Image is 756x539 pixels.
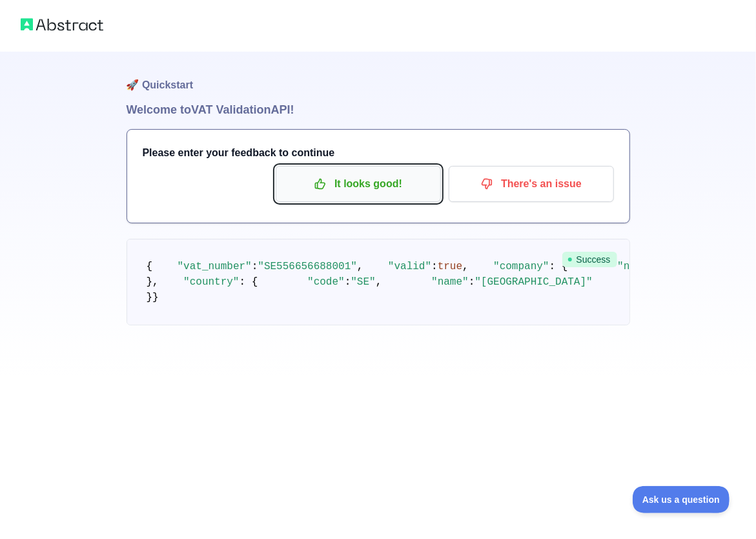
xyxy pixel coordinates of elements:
[183,276,239,288] span: "country"
[178,261,252,272] span: "vat_number"
[21,15,103,34] img: Abstract logo
[493,261,549,272] span: "company"
[345,276,351,288] span: :
[258,261,357,272] span: "SE556656688001"
[252,261,258,272] span: :
[285,173,431,195] p: It looks good!
[376,276,382,288] span: ,
[127,52,630,101] h1: 🚀 Quickstart
[127,101,630,119] h1: Welcome to VAT Validation API!
[147,261,153,272] span: {
[449,166,614,202] button: There's an issue
[307,276,345,288] span: "code"
[143,145,614,161] h3: Please enter your feedback to continue
[431,276,469,288] span: "name"
[562,252,617,267] span: Success
[431,261,438,272] span: :
[633,486,730,513] iframe: Toggle Customer Support
[351,276,375,288] span: "SE"
[549,261,568,272] span: : {
[388,261,431,272] span: "valid"
[462,261,469,272] span: ,
[617,261,655,272] span: "name"
[469,276,475,288] span: :
[438,261,462,272] span: true
[458,173,604,195] p: There's an issue
[276,166,441,202] button: It looks good!
[240,276,258,288] span: : {
[357,261,363,272] span: ,
[475,276,592,288] span: "[GEOGRAPHIC_DATA]"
